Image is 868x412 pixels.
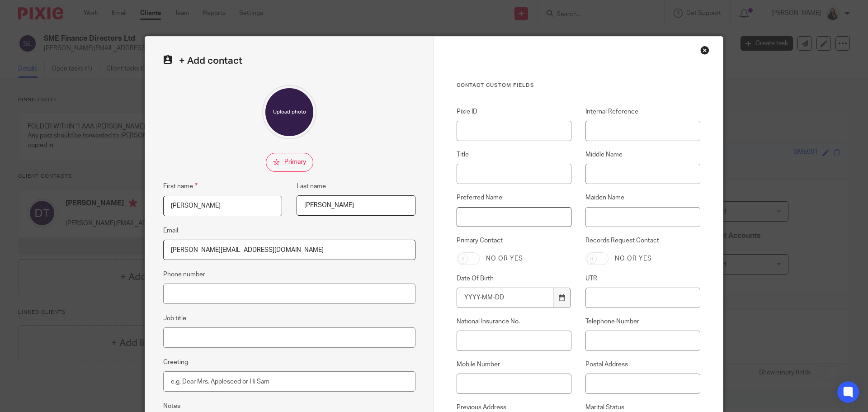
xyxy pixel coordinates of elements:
[163,270,205,279] label: Phone number
[700,46,709,55] div: Close this dialog window
[457,107,571,116] label: Pixie ID
[457,193,571,202] label: Preferred Name
[457,317,571,326] label: National Insurance No.
[457,236,571,245] label: Primary Contact
[163,314,186,323] label: Job title
[585,150,700,159] label: Middle Name
[163,402,180,411] label: Notes
[163,55,415,67] h2: + Add contact
[457,360,571,369] label: Mobile Number
[457,288,553,308] input: YYYY-MM-DD
[486,254,523,263] label: No or yes
[585,360,700,369] label: Postal Address
[457,82,700,89] h3: Contact Custom fields
[585,193,700,202] label: Maiden Name
[585,274,700,283] label: UTR
[585,403,700,412] label: Marital Status
[457,403,571,412] label: Previous Address
[163,181,198,191] label: First name
[615,254,652,263] label: No or yes
[457,274,571,283] label: Date Of Birth
[163,371,415,392] input: e.g. Dear Mrs. Appleseed or Hi Sam
[585,107,700,116] label: Internal Reference
[457,150,571,159] label: Title
[585,236,700,245] label: Records Request Contact
[585,317,700,326] label: Telephone Number
[297,182,326,191] label: Last name
[163,226,178,235] label: Email
[163,358,188,367] label: Greeting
